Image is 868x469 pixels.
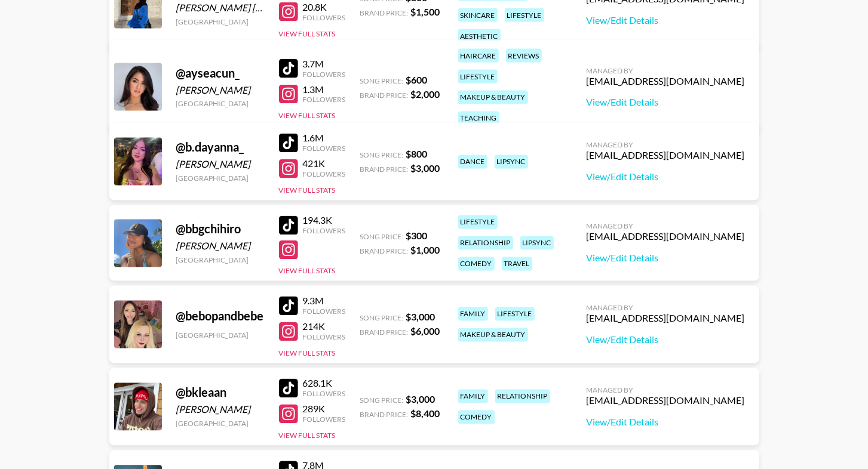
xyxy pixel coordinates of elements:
[303,95,346,104] div: Followers
[303,227,346,236] div: Followers
[495,307,535,321] div: lifestyle
[176,2,265,14] div: [PERSON_NAME] [PERSON_NAME]
[587,66,745,75] div: Managed By
[176,309,265,324] div: @ bebopandbebe
[458,390,488,403] div: family
[411,163,440,174] strong: $ 3,000
[587,252,745,264] a: View/Edit Details
[303,295,346,307] div: 9.3M
[176,84,265,96] div: [PERSON_NAME]
[360,328,409,337] span: Brand Price:
[406,394,435,405] strong: $ 3,000
[176,419,265,428] div: [GEOGRAPHIC_DATA]
[458,411,495,424] div: comedy
[303,333,346,342] div: Followers
[406,74,428,85] strong: $ 600
[360,76,404,85] span: Song Price:
[360,396,404,405] span: Song Price:
[458,112,499,125] div: teaching
[411,88,440,100] strong: $ 2,000
[587,395,745,407] div: [EMAIL_ADDRESS][DOMAIN_NAME]
[458,236,513,250] div: relationship
[411,326,440,337] strong: $ 6,000
[303,84,346,95] div: 1.3M
[505,8,544,22] div: lifestyle
[303,378,346,390] div: 628.1K
[587,171,745,183] a: View/Edit Details
[176,331,265,340] div: [GEOGRAPHIC_DATA]
[360,8,409,17] span: Brand Price:
[303,307,346,316] div: Followers
[458,257,495,271] div: comedy
[587,416,745,428] a: View/Edit Details
[520,236,554,250] div: lipsync
[176,256,265,265] div: [GEOGRAPHIC_DATA]
[587,231,745,243] div: [EMAIL_ADDRESS][DOMAIN_NAME]
[176,240,265,252] div: [PERSON_NAME]
[458,328,528,342] div: makeup & beauty
[458,215,498,229] div: lifestyle
[176,100,265,109] div: [GEOGRAPHIC_DATA]
[303,390,346,399] div: Followers
[587,97,745,109] a: View/Edit Details
[458,8,498,22] div: skincare
[176,222,265,237] div: @ bbgchihiro
[303,321,346,333] div: 214K
[587,14,745,26] a: View/Edit Details
[458,91,528,104] div: makeup & beauty
[303,215,346,227] div: 194.3K
[587,334,745,346] a: View/Edit Details
[360,91,409,100] span: Brand Price:
[279,29,336,38] button: View Full Stats
[406,311,435,323] strong: $ 3,000
[279,349,336,358] button: View Full Stats
[176,385,265,400] div: @ bkleaan
[303,170,346,179] div: Followers
[303,1,346,13] div: 20.8K
[176,17,265,26] div: [GEOGRAPHIC_DATA]
[587,222,745,231] div: Managed By
[360,233,404,242] span: Song Price:
[360,165,409,174] span: Brand Price:
[406,149,428,160] strong: $ 800
[587,386,745,395] div: Managed By
[303,403,346,415] div: 289K
[279,186,336,195] button: View Full Stats
[587,150,745,162] div: [EMAIL_ADDRESS][DOMAIN_NAME]
[360,151,404,160] span: Song Price:
[495,155,528,169] div: lipsync
[176,66,265,81] div: @ ayseacun_
[458,307,488,321] div: family
[303,70,346,79] div: Followers
[303,13,346,22] div: Followers
[458,49,499,63] div: haircare
[303,144,346,153] div: Followers
[176,404,265,416] div: [PERSON_NAME]
[506,49,542,63] div: reviews
[406,230,428,242] strong: $ 300
[458,29,501,43] div: aesthetic
[360,314,404,323] span: Song Price:
[587,313,745,325] div: [EMAIL_ADDRESS][DOMAIN_NAME]
[176,159,265,171] div: [PERSON_NAME]
[411,6,440,17] strong: $ 1,500
[303,158,346,170] div: 421K
[411,408,440,419] strong: $ 8,400
[176,174,265,183] div: [GEOGRAPHIC_DATA]
[495,390,550,403] div: relationship
[279,267,336,276] button: View Full Stats
[360,411,409,419] span: Brand Price:
[279,112,336,121] button: View Full Stats
[587,75,745,87] div: [EMAIL_ADDRESS][DOMAIN_NAME]
[360,247,409,256] span: Brand Price:
[587,141,745,150] div: Managed By
[176,140,265,155] div: @ b.dayanna_
[587,304,745,313] div: Managed By
[502,257,532,271] div: travel
[458,155,487,169] div: dance
[411,245,440,256] strong: $ 1,000
[458,70,498,84] div: lifestyle
[303,132,346,144] div: 1.6M
[303,415,346,424] div: Followers
[303,58,346,70] div: 3.7M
